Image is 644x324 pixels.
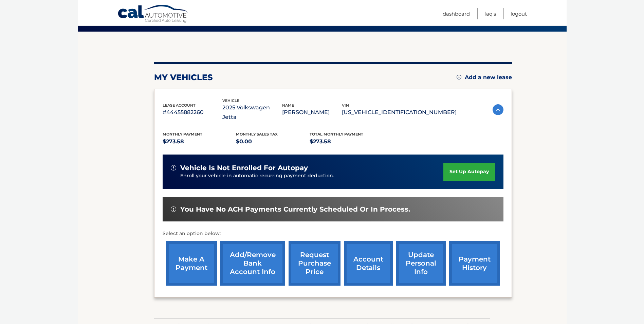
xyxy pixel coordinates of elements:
[457,75,461,79] img: add.svg
[163,137,236,146] p: $273.58
[163,132,202,137] span: Monthly Payment
[457,74,512,81] a: Add a new lease
[163,230,503,238] p: Select an option below:
[171,165,176,170] img: alert-white.svg
[163,108,222,117] p: #44455882260
[443,8,470,19] a: Dashboard
[163,103,196,108] span: lease account
[282,108,342,117] p: [PERSON_NAME]
[236,132,278,137] span: Monthly sales Tax
[222,98,239,103] span: vehicle
[449,241,500,286] a: payment history
[484,8,496,19] a: FAQ's
[222,103,282,122] p: 2025 Volkswagen Jetta
[236,137,310,146] p: $0.00
[117,4,189,24] a: Cal Automotive
[310,137,383,146] p: $273.58
[289,241,341,286] a: request purchase price
[282,103,294,108] span: name
[493,104,503,115] img: accordion-active.svg
[171,206,176,212] img: alert-white.svg
[443,163,495,181] a: set up autopay
[511,8,527,19] a: Logout
[396,241,446,286] a: update personal info
[180,172,444,180] p: Enroll your vehicle in automatic recurring payment deduction.
[180,205,410,214] span: You have no ACH payments currently scheduled or in process.
[180,164,308,172] span: vehicle is not enrolled for autopay
[344,241,393,286] a: account details
[166,241,217,286] a: make a payment
[154,72,213,83] h2: my vehicles
[342,108,457,117] p: [US_VEHICLE_IDENTIFICATION_NUMBER]
[310,132,363,137] span: Total Monthly Payment
[342,103,349,108] span: vin
[220,241,285,286] a: Add/Remove bank account info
